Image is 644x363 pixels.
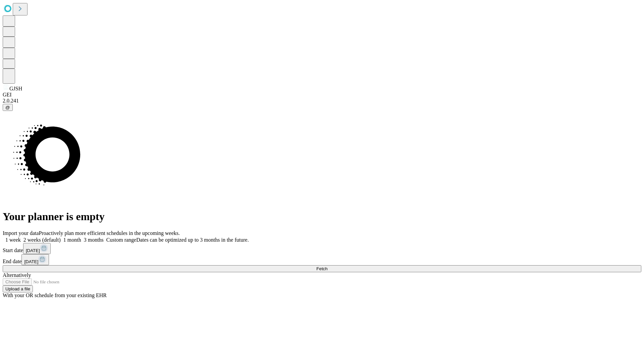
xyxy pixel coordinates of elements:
h1: Your planner is empty [3,210,641,223]
span: Custom range [106,237,136,243]
span: Import your data [3,230,39,236]
div: GEI [3,92,641,98]
span: 1 week [5,237,21,243]
button: [DATE] [21,254,49,265]
button: [DATE] [23,243,51,254]
span: Proactively plan more efficient schedules in the upcoming weeks. [39,230,180,236]
span: 3 months [84,237,104,243]
button: @ [3,104,13,111]
span: [DATE] [24,259,38,264]
span: [DATE] [26,248,40,253]
span: 1 month [63,237,81,243]
span: Dates can be optimized up to 3 months in the future. [136,237,249,243]
div: 2.0.241 [3,98,641,104]
span: GJSH [9,86,22,91]
span: Alternatively [3,272,31,278]
div: Start date [3,243,641,254]
span: Fetch [316,266,327,271]
div: End date [3,254,641,265]
span: 2 weeks (default) [23,237,61,243]
button: Upload a file [3,285,33,292]
span: With your OR schedule from your existing EHR [3,292,107,298]
button: Fetch [3,265,641,272]
span: @ [5,105,10,110]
